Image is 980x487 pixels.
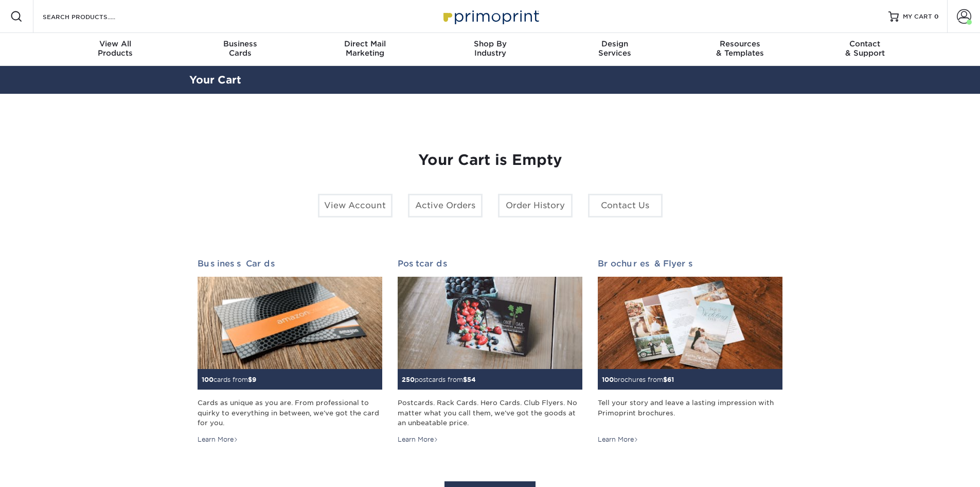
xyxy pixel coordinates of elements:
[398,277,582,370] img: Postcards
[53,39,178,48] span: View All
[427,39,553,58] div: Industry
[42,10,142,23] input: SEARCH PRODUCTS.....
[252,376,256,383] span: 9
[302,39,427,58] div: Marketing
[53,33,178,66] a: View AllProducts
[678,33,803,66] a: Resources& Templates
[398,259,582,268] h2: Postcards
[198,259,382,268] h2: Business Cards
[202,376,256,383] small: cards from
[53,39,178,58] div: Products
[663,376,667,383] span: $
[198,398,382,428] div: Cards as unique as you are. From professional to quirky to everything in between, we've got the c...
[598,398,782,428] div: Tell your story and leave a lasting impression with Primoprint brochures.
[177,39,302,58] div: Cards
[598,259,782,444] a: Brochures & Flyers 100brochures from$61 Tell your story and leave a lasting impression with Primo...
[398,259,582,444] a: Postcards 250postcards from$54 Postcards. Rack Cards. Hero Cards. Club Flyers. No matter what you...
[198,259,382,444] a: Business Cards 100cards from$9 Cards as unique as you are. From professional to quirky to everyth...
[189,74,241,86] a: Your Cart
[402,376,476,383] small: postcards from
[177,33,302,66] a: BusinessCards
[427,33,553,66] a: Shop ByIndustry
[248,376,252,383] span: $
[463,376,467,383] span: $
[427,39,553,48] span: Shop By
[398,435,438,444] div: Learn More
[553,39,678,58] div: Services
[408,194,483,217] a: Active Orders
[598,277,782,370] img: Brochures & Flyers
[302,39,427,48] span: Direct Mail
[198,435,238,444] div: Learn More
[803,33,928,66] a: Contact& Support
[602,376,614,383] span: 100
[678,39,803,48] span: Resources
[402,376,415,383] span: 250
[934,13,939,20] span: 0
[498,194,573,217] a: Order History
[302,33,427,66] a: Direct MailMarketing
[398,398,582,428] div: Postcards. Rack Cards. Hero Cards. Club Flyers. No matter what you call them, we've got the goods...
[678,39,803,58] div: & Templates
[177,39,302,48] span: Business
[667,376,674,383] span: 61
[318,194,393,217] a: View Account
[803,39,928,48] span: Contact
[439,5,542,27] img: Primoprint
[198,152,783,169] h1: Your Cart is Empty
[198,277,382,370] img: Business Cards
[467,376,476,383] span: 54
[553,33,678,66] a: DesignServices
[588,194,663,217] a: Contact Us
[903,12,932,21] span: MY CART
[598,435,638,444] div: Learn More
[598,259,782,268] h2: Brochures & Flyers
[803,39,928,58] div: & Support
[202,376,213,383] span: 100
[553,39,678,48] span: Design
[602,376,674,383] small: brochures from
